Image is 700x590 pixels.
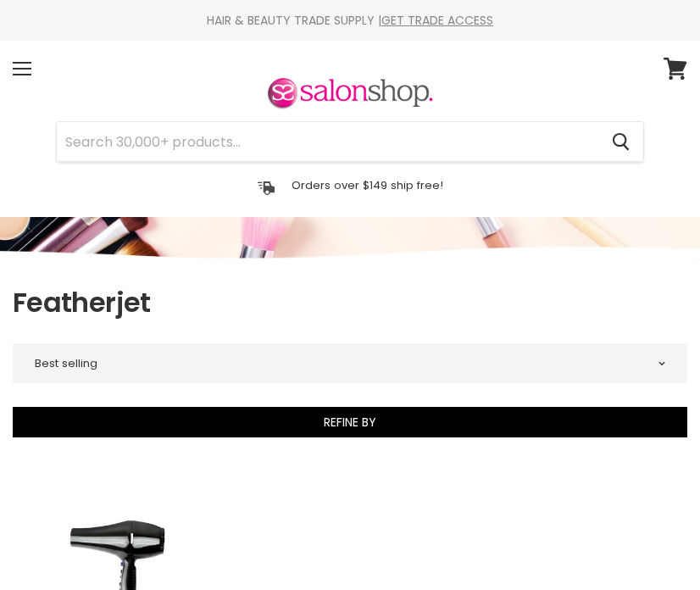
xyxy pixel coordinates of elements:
[56,121,644,162] form: Product
[381,12,493,29] a: GET TRADE ACCESS
[598,122,643,161] button: Search
[13,407,687,437] button: Refine By
[57,122,598,161] input: Search
[13,285,687,320] h1: Featherjet
[292,178,443,192] p: Orders over $149 ship free!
